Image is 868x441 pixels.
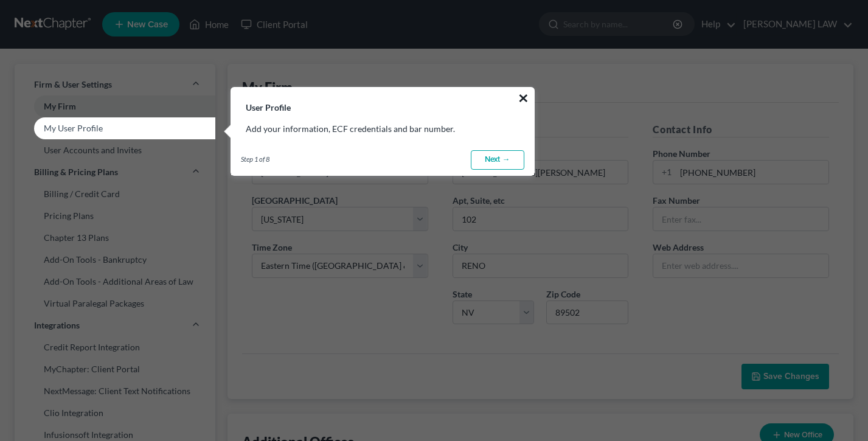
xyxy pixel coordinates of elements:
button: × [518,88,529,108]
a: My User Profile [15,117,215,139]
p: Add your information, ECF credentials and bar number. [246,123,519,135]
span: Step 1 of 8 [241,155,269,164]
a: Next → [471,150,524,170]
h3: User Profile [231,88,534,113]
